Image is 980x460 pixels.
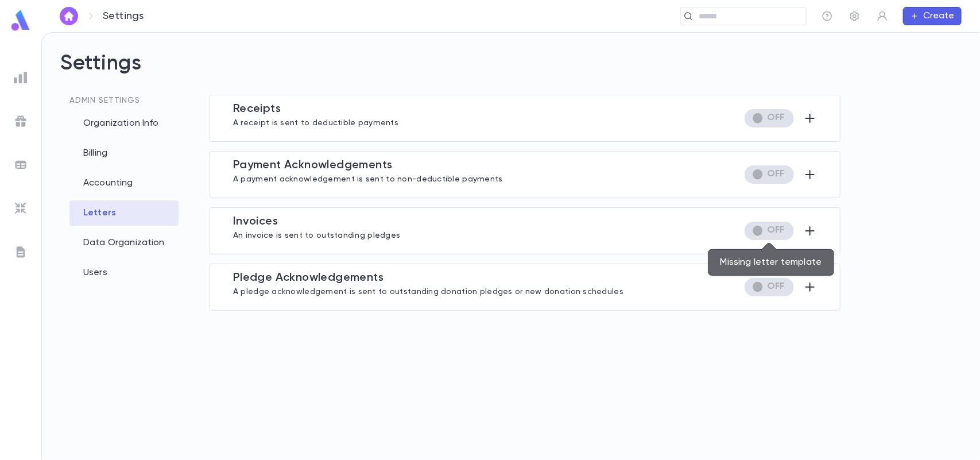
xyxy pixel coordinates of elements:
p: A receipt is sent to deductible payments [233,116,398,127]
div: Accounting [69,171,179,196]
p: A payment acknowledgement is sent to non-deductible payments [233,172,503,184]
div: Missing letter template [744,222,794,240]
span: Invoice s [233,216,278,227]
div: Billing [69,141,179,166]
img: logo [9,9,32,32]
button: Create [903,7,962,25]
img: campaigns_grey.99e729a5f7ee94e3726e6486bddda8f1.svg [14,114,28,128]
span: Payment Acknowledgement s [233,160,393,171]
img: letters_grey.7941b92b52307dd3b8a917253454ce1c.svg [14,245,28,259]
p: Settings [103,10,144,22]
div: Data Organization [69,230,179,256]
div: Missing letter template [744,278,794,296]
div: Letters [69,200,179,226]
img: imports_grey.530a8a0e642e233f2baf0ef88e8c9fcb.svg [14,202,28,215]
div: Missing letter template [744,165,794,184]
div: Organization Info [69,111,179,136]
p: An invoice is sent to outstanding pledges [233,229,400,240]
span: Receipt s [233,103,281,115]
img: home_white.a664292cf8c1dea59945f0da9f25487c.svg [62,11,76,21]
div: Missing letter template [708,249,834,276]
h2: Settings [60,51,962,95]
span: Admin Settings [69,96,140,105]
div: Missing letter template [744,109,794,127]
img: reports_grey.c525e4749d1bce6a11f5fe2a8de1b229.svg [14,71,28,84]
div: Users [69,260,179,285]
p: A pledge acknowledgement is sent to outstanding donation pledges or new donation schedules [233,285,623,296]
span: Pledge Acknowledgement s [233,272,384,284]
img: batches_grey.339ca447c9d9533ef1741baa751efc33.svg [14,158,28,172]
